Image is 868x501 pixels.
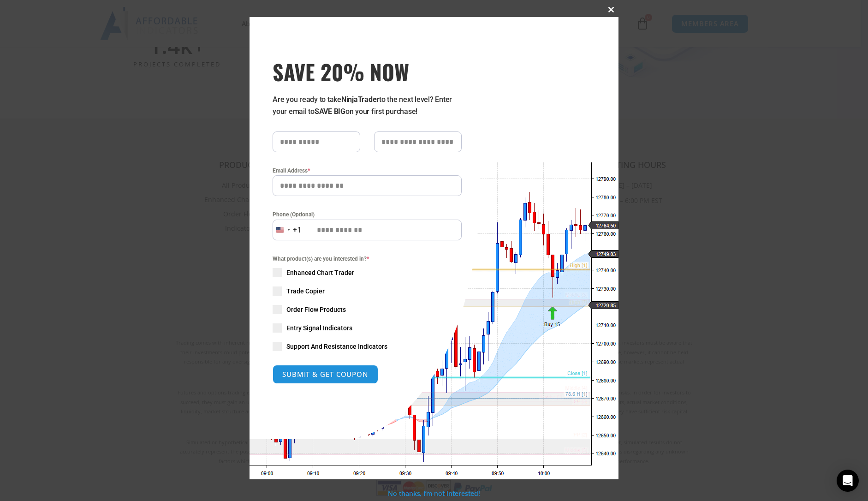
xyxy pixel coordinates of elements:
[837,470,859,492] div: Open Intercom Messenger
[273,220,302,240] button: Selected country
[273,323,462,333] label: Entry Signal Indicators
[286,323,352,333] span: Entry Signal Indicators
[273,166,462,175] label: Email Address
[293,224,302,236] div: +1
[286,268,354,277] span: Enhanced Chart Trader
[273,365,378,384] button: SUBMIT & GET COUPON
[273,94,462,118] p: Are you ready to take to the next level? Enter your email to on your first purchase!
[315,107,345,116] strong: SAVE BIG
[273,59,462,84] span: SAVE 20% NOW
[286,286,325,296] span: Trade Copier
[273,342,462,351] label: Support And Resistance Indicators
[286,342,387,351] span: Support And Resistance Indicators
[273,268,462,277] label: Enhanced Chart Trader
[341,95,379,104] strong: NinjaTrader
[273,286,462,296] label: Trade Copier
[273,210,462,219] label: Phone (Optional)
[273,254,462,263] span: What product(s) are you interested in?
[273,305,462,314] label: Order Flow Products
[388,489,480,498] a: No thanks, I’m not interested!
[286,305,346,314] span: Order Flow Products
